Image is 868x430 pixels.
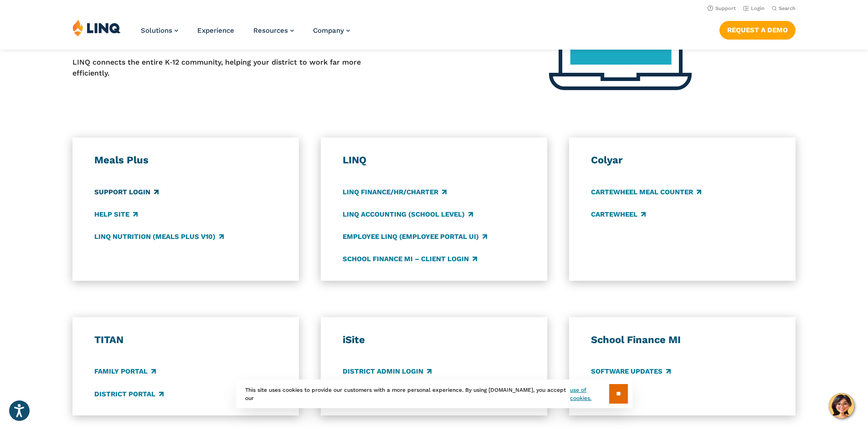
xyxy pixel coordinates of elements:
[591,209,646,219] a: CARTEWHEEL
[94,232,224,242] a: LINQ Nutrition (Meals Plus v10)
[591,367,671,377] a: Software Updates
[779,5,796,11] span: Search
[719,21,796,39] a: Request a Demo
[94,154,277,167] h3: Meals Plus
[236,379,632,408] div: This site uses cookies to provide our customers with a more personal experience. By using [DOMAIN...
[591,187,701,197] a: CARTEWHEEL Meal Counter
[94,334,277,346] h3: TITAN
[719,19,796,39] nav: Button Navigation
[772,5,796,12] button: Open Search Bar
[313,26,344,35] span: Company
[343,154,526,167] h3: LINQ
[743,5,765,11] a: Login
[708,5,736,11] a: Support
[343,232,487,242] a: Employee LINQ (Employee Portal UI)
[343,334,526,346] h3: iSite
[343,254,477,264] a: School Finance MI – Client Login
[72,19,121,36] img: LINQ | K‑12 Software
[94,389,164,399] a: District Portal
[591,154,774,167] h3: Colyar
[253,26,294,35] a: Resources
[570,386,609,402] a: use of cookies.
[591,334,774,346] h3: School Finance MI
[313,26,350,35] a: Company
[94,209,138,219] a: Help Site
[72,57,361,79] p: LINQ connects the entire K‑12 community, helping your district to work far more efficiently.
[343,209,473,219] a: LINQ Accounting (school level)
[141,26,178,35] a: Solutions
[829,393,854,419] button: Hello, have a question? Let’s chat.
[253,26,288,35] span: Resources
[141,19,350,49] nav: Primary Navigation
[343,187,447,197] a: LINQ Finance/HR/Charter
[141,26,172,35] span: Solutions
[94,367,156,377] a: Family Portal
[197,26,234,35] a: Experience
[94,187,159,197] a: Support Login
[343,367,431,377] a: District Admin Login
